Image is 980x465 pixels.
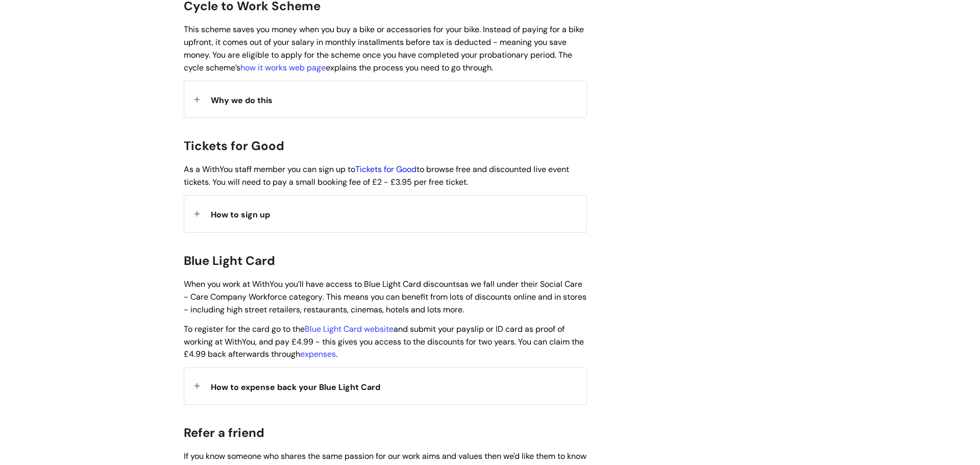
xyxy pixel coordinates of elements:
span: Refer a friend [184,425,264,440]
span: To register for the card go to the and submit your payslip or ID card as proof of working at With... [184,324,584,360]
a: expenses [300,349,336,359]
span: When you work at WithYou you’ll have access to Blue Light Card discounts . This means you can ben... [184,279,586,315]
a: how it works web page [240,62,326,73]
a: Blue Light Card website [305,324,394,334]
span: This scheme saves you money when you buy a bike or accessories for your bike. Instead of paying f... [184,24,584,72]
span: as we fall under their Social Care - Care Company Workforce category [184,279,582,302]
span: Blue Light Card [184,253,275,268]
a: Tickets for Good [355,164,416,175]
span: Why we do this [211,95,273,106]
span: As a WithYou staff member you can sign up to to browse free and discounted live event tickets. Yo... [184,164,569,187]
span: Tickets for Good [184,138,284,154]
span: How to expense back your Blue Light Card [211,382,380,393]
span: How to sign up [211,209,270,220]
